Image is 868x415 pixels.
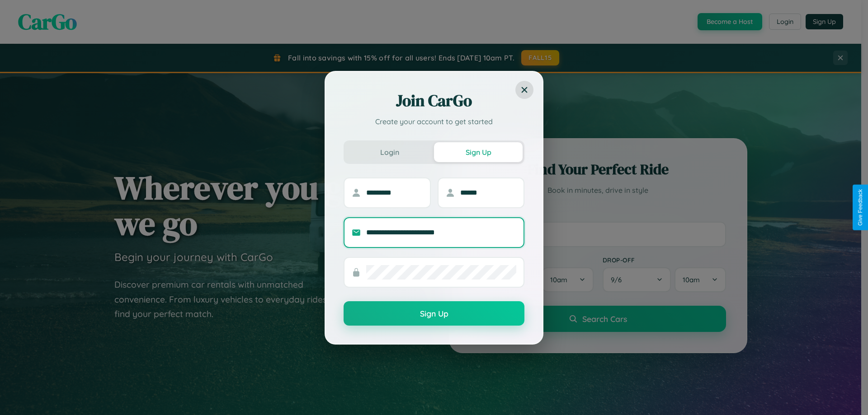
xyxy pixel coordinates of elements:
div: Give Feedback [857,189,863,226]
h2: Join CarGo [344,90,524,112]
button: Sign Up [434,142,523,162]
button: Sign Up [344,301,524,326]
p: Create your account to get started [344,116,524,127]
button: Login [345,142,434,162]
